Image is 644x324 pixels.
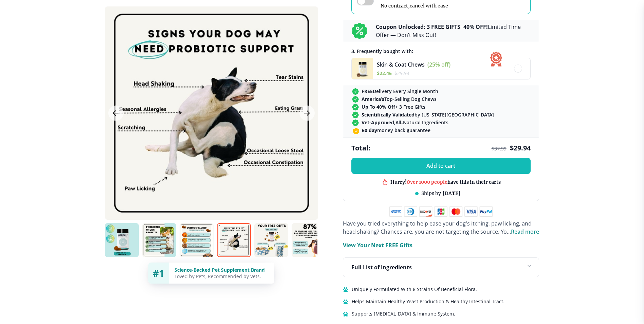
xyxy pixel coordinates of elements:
[362,96,437,102] span: Top-Selling Dog Chews
[362,104,425,110] span: + 3 Free Gifts
[417,186,447,192] span: Best product
[343,228,507,235] span: head shaking? Chances are, you are not targeting the source. Yo
[343,220,532,227] span: Have you tried everything to help ease your dog's itching, paw licking, and
[376,23,460,31] b: Coupon Unlocked: 3 FREE GIFTS
[427,61,450,68] span: (25% off)
[292,223,326,257] img: Probiotic Dog Chews | Natural Dog Supplements
[492,145,507,152] span: $ 37.99
[217,223,251,257] img: Probiotic Dog Chews | Natural Dog Supplements
[362,111,415,118] strong: Scientifically Validated
[362,119,448,126] span: All-Natural Ingredients
[180,223,214,257] img: Probiotic Dog Chews | Natural Dog Supplements
[108,106,124,121] button: Previous Image
[511,228,539,235] span: Read more
[421,190,441,196] span: Ships by
[376,23,531,39] p: + Limited Time Offer — Don’t Miss Out!
[351,48,413,54] span: 3 . Frequently bought with:
[362,88,438,94] span: Delivery Every Single Month
[510,143,531,152] span: $ 29.94
[362,104,395,110] strong: Up To 40% Off
[362,127,377,133] strong: 60 day
[362,88,373,94] strong: FREE
[343,241,412,249] p: View Your Next FREE Gifts
[351,263,412,271] p: Full List of Ingredients
[351,143,370,152] span: Total:
[443,190,460,196] span: [DATE]
[377,70,392,76] span: $ 22.46
[377,61,425,68] span: Skin & Coat Chews
[362,127,430,133] span: money back guarantee
[362,111,494,118] span: by [US_STATE][GEOGRAPHIC_DATA]
[426,163,455,169] span: Add to cart
[410,3,448,9] span: cancel with ease
[351,158,531,174] button: Add to cart
[254,223,288,257] img: Probiotic Dog Chews | Natural Dog Supplements
[381,3,450,9] span: No contract,
[352,285,477,293] span: Uniquely Formulated With 8 Strains Of Beneficial Flora.
[352,310,455,318] span: Supports [MEDICAL_DATA] & Immune System.
[463,23,488,31] b: 40% OFF!
[362,96,384,102] strong: America’s
[299,106,315,121] button: Next Image
[142,223,176,257] img: Probiotic Dog Chews | Natural Dog Supplements
[105,223,139,257] img: Probiotic Dog Chews | Natural Dog Supplements
[153,267,164,280] span: #1
[362,119,395,126] strong: Vet-Approved,
[352,298,504,306] span: Helps Maintain Healthy Yeast Production & Healthy Intestinal Tract.
[394,70,409,76] span: $ 29.94
[407,178,447,184] span: Over 1000 people
[417,186,475,192] div: in this shop
[352,58,373,79] img: Skin & Coat Chews - Medipups
[389,206,493,217] img: payment methods
[174,273,269,280] div: Loved by Pets, Recommended by Vets.
[174,267,269,273] div: Science-Backed Pet Supplement Brand
[507,228,539,235] span: ...
[390,178,501,184] div: Hurry! have this in their carts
